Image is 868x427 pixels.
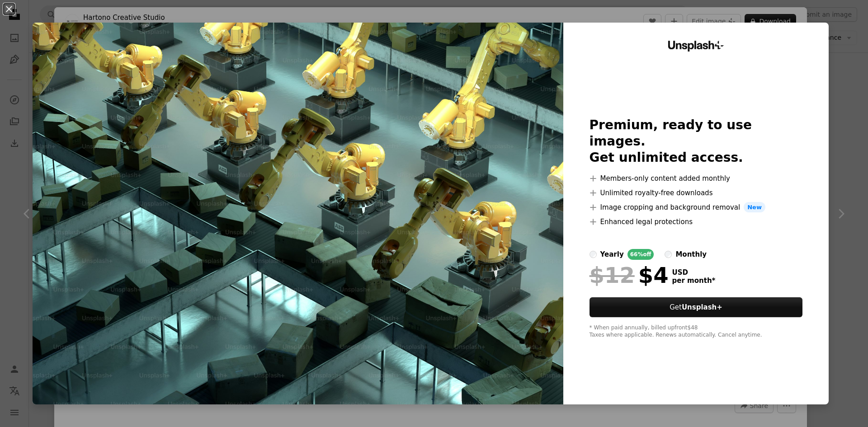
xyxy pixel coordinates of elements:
[744,202,765,213] span: New
[682,303,722,311] strong: Unsplash+
[627,249,654,260] div: 66% off
[590,324,803,339] div: * When paid annually, billed upfront $48 Taxes where applicable. Renews automatically. Cancel any...
[590,117,803,166] h2: Premium, ready to use images. Get unlimited access.
[672,268,716,277] span: USD
[590,202,803,213] li: Image cropping and background removal
[665,251,672,258] input: monthly
[672,277,716,285] span: per month *
[590,216,803,227] li: Enhanced legal protections
[590,251,597,258] input: yearly66%off
[590,263,669,287] div: $4
[590,173,803,184] li: Members-only content added monthly
[590,297,803,317] button: GetUnsplash+
[590,263,635,287] span: $12
[590,188,803,198] li: Unlimited royalty-free downloads
[675,249,707,260] div: monthly
[600,249,624,260] div: yearly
